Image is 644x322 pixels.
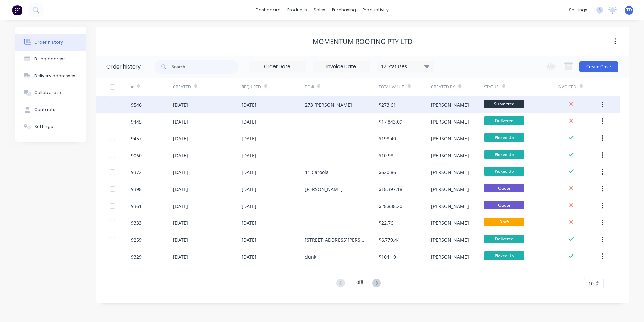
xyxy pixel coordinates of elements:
button: Contacts [15,101,86,118]
span: Delivered [484,235,524,243]
div: [PERSON_NAME] [431,203,469,210]
div: 9060 [131,152,142,159]
div: $17,843.09 [379,118,402,125]
div: 9445 [131,118,142,125]
div: 9333 [131,219,142,226]
button: Delivery addresses [15,68,86,84]
div: [PERSON_NAME] [431,236,469,243]
div: purchasing [329,5,359,15]
div: [DATE] [241,169,256,176]
div: [PERSON_NAME] [431,253,469,260]
div: Created [173,78,241,96]
div: [DATE] [241,101,256,108]
input: Order Date [249,62,305,72]
div: Required [241,84,261,90]
div: sales [310,5,329,15]
div: [DATE] [241,186,256,193]
div: Status [484,84,499,90]
button: Collaborate [15,84,86,101]
button: Settings [15,118,86,135]
div: 9259 [131,236,142,243]
div: Delivery addresses [34,73,75,79]
span: 10 [588,280,594,287]
button: Billing address [15,51,86,68]
span: Picked Up [484,150,524,159]
div: Created By [431,78,484,96]
span: Picked Up [484,167,524,176]
div: $22.76 [379,219,393,226]
span: Picked Up [484,133,524,142]
div: [DATE] [241,152,256,159]
div: # [131,78,173,96]
button: Order history [15,34,86,51]
div: Total Value [379,78,431,96]
button: Create Order [579,61,618,72]
div: 273 [PERSON_NAME] [305,101,352,108]
div: Settings [34,124,53,130]
span: Submitted [484,100,524,108]
div: 9398 [131,186,142,193]
div: 11 Caroola [305,169,329,176]
div: Momentum Roofing PTY LTD [313,37,413,46]
div: products [284,5,310,15]
div: $28,838.20 [379,203,402,210]
div: $198.40 [379,135,396,142]
div: 9372 [131,169,142,176]
div: # [131,84,134,90]
div: [PERSON_NAME] [431,135,469,142]
div: [DATE] [241,236,256,243]
div: Invoiced [558,78,600,96]
div: [DATE] [173,152,188,159]
div: [DATE] [173,219,188,226]
a: dashboard [252,5,284,15]
div: [DATE] [241,219,256,226]
div: Billing address [34,56,66,62]
div: $10.98 [379,152,393,159]
input: Invoice Date [313,62,369,72]
div: $18,397.18 [379,186,402,193]
span: TD [626,7,632,13]
div: Required [241,78,305,96]
div: Collaborate [34,90,61,96]
div: $273.61 [379,101,396,108]
div: [DATE] [241,118,256,125]
span: Quote [484,201,524,209]
div: [PERSON_NAME] [431,101,469,108]
div: [DATE] [173,236,188,243]
div: PO # [305,84,314,90]
div: [DATE] [173,169,188,176]
div: productivity [359,5,392,15]
div: Contacts [34,107,55,113]
img: Factory [12,5,22,15]
div: $6,779.44 [379,236,400,243]
div: [DATE] [241,203,256,210]
div: [PERSON_NAME] [431,186,469,193]
input: Search... [172,60,238,74]
div: 1 of 8 [354,278,363,288]
div: [PERSON_NAME] [431,118,469,125]
div: [DATE] [173,203,188,210]
div: Created By [431,84,455,90]
div: Total Value [379,84,404,90]
div: 9457 [131,135,142,142]
div: [DATE] [173,101,188,108]
div: [DATE] [173,118,188,125]
div: PO # [305,78,379,96]
div: [STREET_ADDRESS][PERSON_NAME] [305,236,365,243]
div: [PERSON_NAME] [431,152,469,159]
div: [DATE] [173,253,188,260]
div: Invoiced [558,84,576,90]
div: 9361 [131,203,142,210]
div: Order history [34,39,63,45]
div: 9329 [131,253,142,260]
div: $620.86 [379,169,396,176]
div: [DATE] [241,135,256,142]
div: Status [484,78,558,96]
div: [DATE] [241,253,256,260]
div: [DATE] [173,135,188,142]
div: [PERSON_NAME] [431,219,469,226]
span: Quote [484,184,524,192]
div: 12 Statuses [377,63,433,70]
div: 9546 [131,101,142,108]
div: $104.19 [379,253,396,260]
